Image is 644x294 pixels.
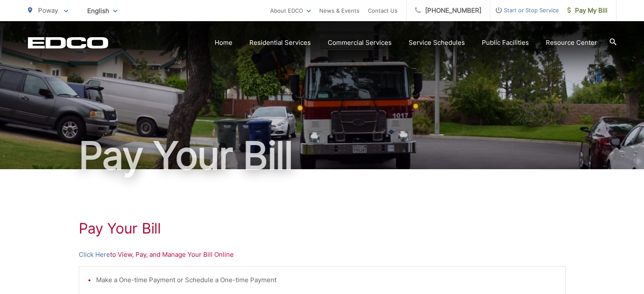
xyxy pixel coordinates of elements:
[79,250,566,260] p: to View, Pay, and Manage Your Bill Online
[79,250,110,260] a: Click Here
[249,38,311,48] a: Residential Services
[328,38,392,48] a: Commercial Services
[215,38,232,48] a: Home
[319,5,359,16] a: News & Events
[546,38,597,48] a: Resource Center
[38,6,58,14] span: Poway
[28,37,108,49] a: EDCD logo. Return to the homepage.
[567,5,608,16] span: Pay My Bill
[79,220,566,237] h1: Pay Your Bill
[368,5,398,16] a: Contact Us
[270,5,311,16] a: About EDCO
[96,275,557,285] li: Make a One-time Payment or Schedule a One-time Payment
[28,135,616,177] h1: Pay Your Bill
[81,3,124,18] span: English
[409,38,465,48] a: Service Schedules
[482,38,529,48] a: Public Facilities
